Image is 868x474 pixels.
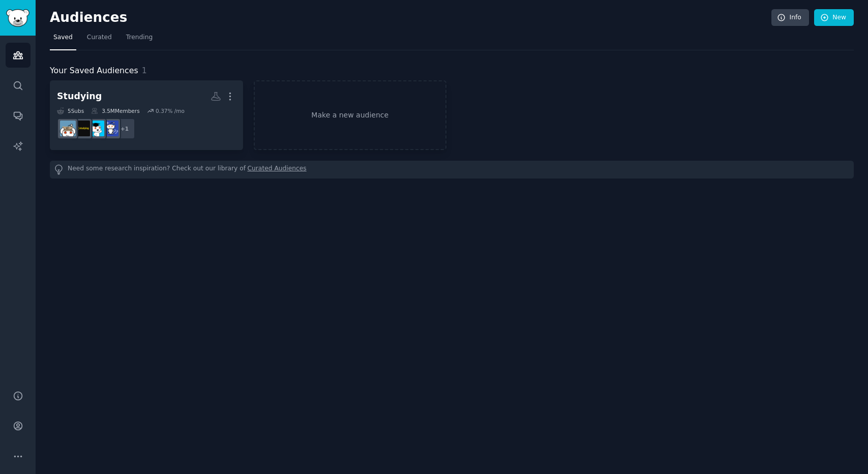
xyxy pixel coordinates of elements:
[50,29,76,50] a: Saved
[87,33,112,42] span: Curated
[156,107,185,114] div: 0.37 % /mo
[91,107,139,114] div: 3.5M Members
[50,161,854,179] div: Need some research inspiration? Check out our library of
[50,65,138,77] span: Your Saved Audiences
[50,80,243,150] a: Studying5Subs3.5MMembers0.37% /mo+1StudyingAdvicestudytipsstudyingGetStudying
[248,164,307,175] a: Curated Audiences
[60,121,76,136] img: GetStudying
[103,121,118,136] img: StudyingAdvice
[123,29,156,50] a: Trending
[74,121,90,136] img: studying
[6,9,29,27] img: GummySearch logo
[114,118,135,139] div: + 1
[57,107,84,114] div: 5 Sub s
[57,90,102,103] div: Studying
[50,10,771,26] h2: Audiences
[126,33,153,42] span: Trending
[814,9,854,26] a: New
[88,121,104,136] img: studytips
[142,66,147,75] span: 1
[254,80,447,150] a: Make a new audience
[53,33,73,42] span: Saved
[771,9,809,26] a: Info
[83,29,115,50] a: Curated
